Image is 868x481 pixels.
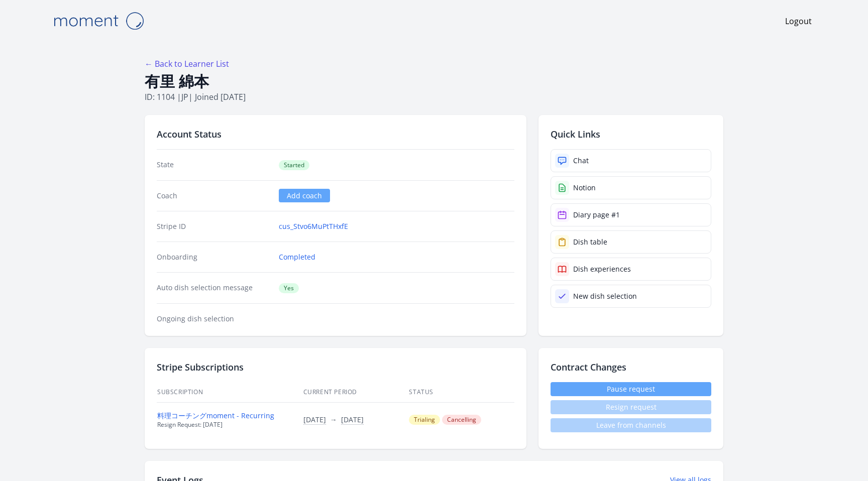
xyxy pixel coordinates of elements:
[157,411,274,420] a: 料理コーチングmoment - Recurring
[551,230,711,254] a: Dish table
[279,189,330,202] a: Add coach
[551,127,711,141] h2: Quick Links
[573,156,589,166] div: Chat
[551,418,711,432] span: Leave from channels
[551,382,711,396] a: Pause request
[279,221,348,231] a: cus_Stvo6MuPtTHxfE
[145,72,723,91] h1: 有里 綿本
[442,415,481,425] span: Cancelling
[157,127,514,141] h2: Account Status
[330,415,337,424] span: →
[785,15,812,27] a: Logout
[157,283,271,293] dt: Auto dish selection message
[341,415,364,425] button: [DATE]
[303,382,409,403] th: Current Period
[157,314,271,324] dt: Ongoing dish selection
[279,160,309,170] span: Started
[551,203,711,226] a: Diary page #1
[157,421,291,429] div: Resign Request: [DATE]
[181,91,188,102] span: jp
[157,360,514,374] h2: Stripe Subscriptions
[157,191,271,201] dt: Coach
[145,58,229,69] a: ← Back to Learner List
[551,258,711,281] a: Dish experiences
[573,291,637,301] div: New dish selection
[551,360,711,374] h2: Contract Changes
[157,252,271,262] dt: Onboarding
[573,237,607,247] div: Dish table
[551,400,711,414] span: Resign request
[145,91,723,103] p: ID: 1104 | | Joined [DATE]
[573,264,631,274] div: Dish experiences
[157,221,271,231] dt: Stripe ID
[551,285,711,308] a: New dish selection
[573,210,620,220] div: Diary page #1
[551,149,711,172] a: Chat
[48,8,149,34] img: Moment
[157,382,303,403] th: Subscription
[408,382,514,403] th: Status
[551,176,711,199] a: Notion
[303,415,326,425] button: [DATE]
[157,160,271,170] dt: State
[279,283,299,293] span: Yes
[409,415,440,425] span: Trialing
[573,183,596,193] div: Notion
[279,252,315,262] a: Completed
